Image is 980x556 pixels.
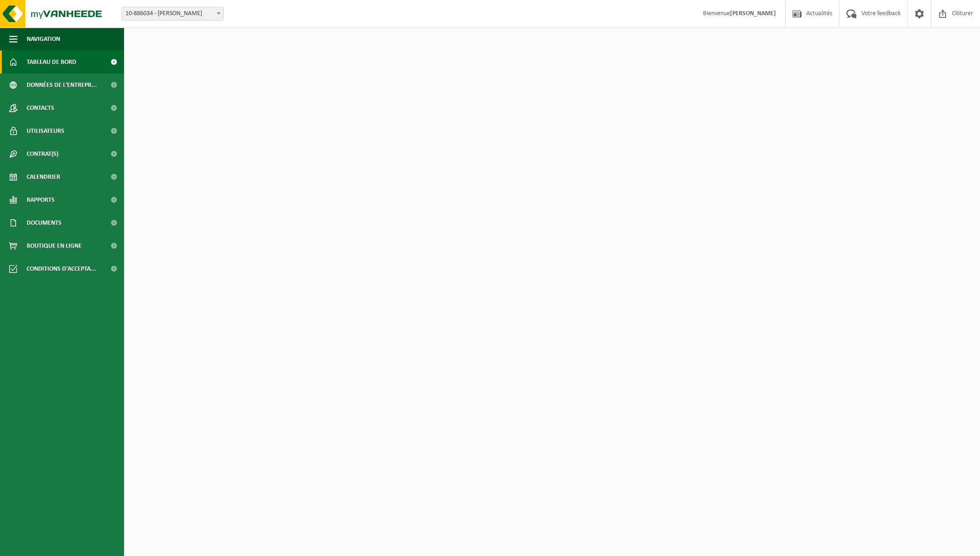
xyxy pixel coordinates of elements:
span: Tableau de bord [27,51,76,74]
span: Navigation [27,28,60,51]
span: Contacts [27,96,54,119]
span: Boutique en ligne [27,234,82,257]
span: 10-886034 - ROSIER - MOUSTIER [121,7,224,21]
span: Utilisateurs [27,119,64,142]
span: Contrat(s) [27,142,58,165]
span: Données de l'entrepr... [27,74,97,96]
strong: [PERSON_NAME] [730,10,776,17]
span: Conditions d'accepta... [27,257,96,280]
span: Documents [27,211,62,234]
span: 10-886034 - ROSIER - MOUSTIER [122,7,223,20]
span: Calendrier [27,165,60,188]
span: Rapports [27,188,55,211]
